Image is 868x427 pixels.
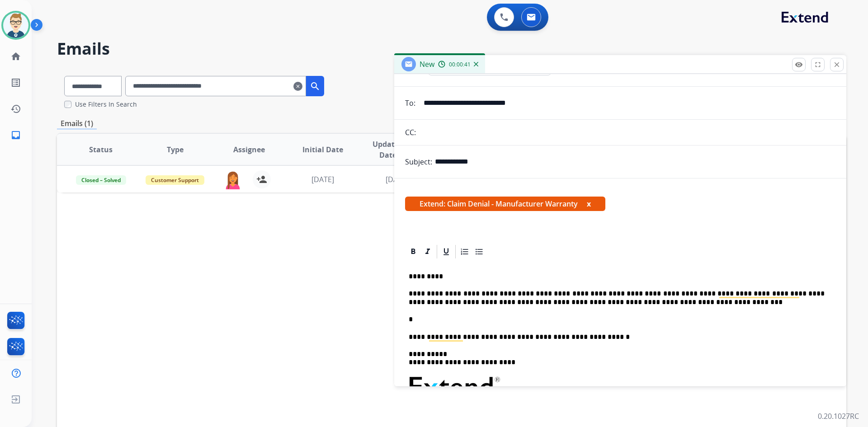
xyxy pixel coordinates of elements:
[406,245,420,258] div: Bold
[10,103,21,114] mat-icon: history
[405,98,415,108] p: To:
[818,411,859,422] p: 0.20.1027RC
[449,61,471,68] span: 00:00:41
[146,175,204,185] span: Customer Support
[311,174,334,184] span: [DATE]
[89,144,113,155] span: Status
[10,130,21,141] mat-icon: inbox
[472,245,486,258] div: Bullet List
[420,59,434,69] span: New
[302,144,343,155] span: Initial Date
[75,100,137,109] label: Use Filters In Search
[256,174,267,185] mat-icon: person_add
[439,245,453,258] div: Underline
[368,139,409,160] span: Updated Date
[405,156,432,167] p: Subject:
[10,51,21,62] mat-icon: home
[458,245,472,258] div: Ordered List
[833,61,841,69] mat-icon: close
[405,197,605,211] span: Extend: Claim Denial - Manufacturer Warranty
[795,61,803,69] mat-icon: remove_red_eye
[10,77,21,88] mat-icon: list_alt
[57,118,97,129] p: Emails (1)
[76,175,126,185] span: Closed – Solved
[224,170,242,189] img: agent-avatar
[587,198,591,209] button: x
[814,61,822,69] mat-icon: fullscreen
[421,245,434,258] div: Italic
[386,174,408,184] span: [DATE]
[57,40,846,58] h2: Emails
[3,13,28,38] img: avatar
[293,81,302,92] mat-icon: clear
[405,127,416,138] p: CC:
[310,81,321,92] mat-icon: search
[167,144,184,155] span: Type
[233,144,265,155] span: Assignee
